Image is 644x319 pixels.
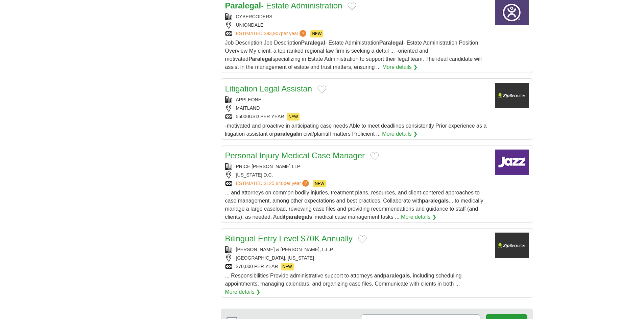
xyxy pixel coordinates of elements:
[225,190,483,220] span: ... and attorneys on common bodily injuries, treatment plans, resources, and client-centered appr...
[358,235,367,243] button: Add to favorite jobs
[225,273,462,287] span: ... Responsibilities Provide administrative support to attorneys and , including scheduling appoi...
[225,105,490,112] div: MAITLAND
[287,113,300,121] span: NEW
[285,214,312,220] strong: paralegals
[225,171,490,179] div: [US_STATE] D.C.
[495,233,529,258] img: Company logo
[264,31,281,36] span: $93,907
[248,56,272,62] strong: Paralegal
[348,2,356,10] button: Add to favorite jobs
[225,123,487,137] span: -motivated and proactive in anticipating case needs Able to meet deadlines consistently Prior exp...
[264,181,283,186] span: $125,840
[274,131,297,137] strong: paralegal
[379,40,403,46] strong: Paralegal
[370,152,379,160] button: Add to favorite jobs
[225,151,365,160] a: Personal Injury Medical Case Manager
[300,30,306,37] span: ?
[313,180,326,187] span: NEW
[382,63,418,71] a: More details ❯
[495,83,529,108] img: Company logo
[281,263,294,270] span: NEW
[225,234,353,243] a: Bilingual Entry Level $70K Annually
[225,40,482,70] span: Job Description Job Description - Estate Administration - Estate Administration Position Overview...
[225,263,490,270] div: $70,000 PER YEAR
[302,180,309,187] span: ?
[225,22,490,29] div: UNIONDALE
[401,213,436,221] a: More details ❯
[317,85,326,94] button: Add to favorite jobs
[495,150,529,175] img: Company logo
[382,130,418,138] a: More details ❯
[225,288,261,296] a: More details ❯
[236,30,308,37] a: ESTIMATED:$93,907per year?
[383,273,410,278] strong: paralegals
[225,1,261,10] strong: Paralegal
[225,84,312,93] a: Litigation Legal Assistan
[422,198,449,204] strong: paralegals
[301,40,325,46] strong: Paralegal
[225,96,490,103] div: APPLEONE
[225,255,490,262] div: [GEOGRAPHIC_DATA], [US_STATE]
[225,246,490,253] div: [PERSON_NAME] & [PERSON_NAME], L.L.P.
[225,163,490,170] div: PRICE [PERSON_NAME] LLP
[236,180,311,187] a: ESTIMATED:$125,840per year?
[225,113,490,121] div: 55000USD PER YEAR
[225,1,342,10] a: Paralegal- Estate Administration
[310,30,323,37] span: NEW
[236,14,272,19] a: CYBERCODERS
